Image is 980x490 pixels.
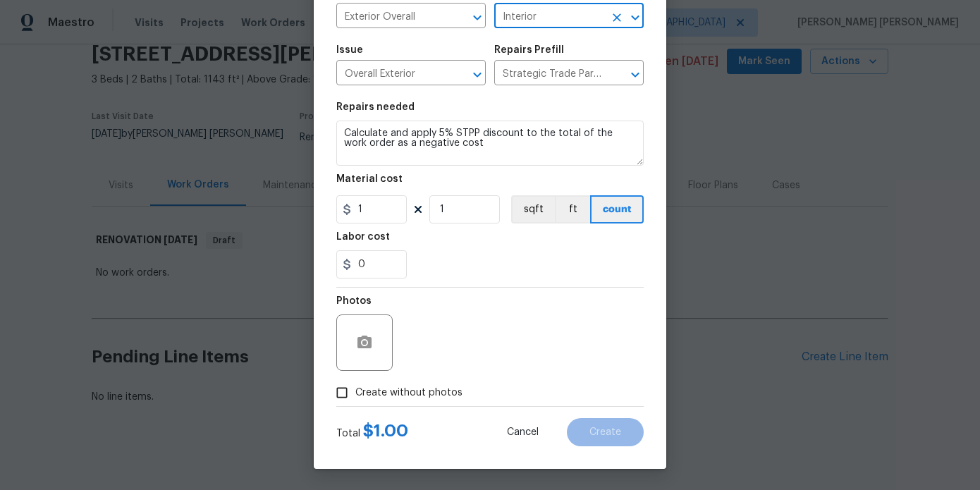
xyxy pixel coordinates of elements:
button: count [590,195,644,223]
button: Open [467,8,487,27]
div: Total [336,424,408,441]
h5: Issue [336,45,363,55]
button: Clear [607,8,627,27]
button: ft [555,195,590,223]
button: sqft [511,195,555,223]
h5: Photos [336,296,372,306]
textarea: Calculate and apply 5% STPP discount to the total of the work order as a negative cost [336,121,644,166]
button: Open [625,8,645,27]
button: Open [467,65,487,85]
button: Cancel [484,418,561,446]
span: Cancel [507,427,539,438]
h5: Material cost [336,174,403,184]
span: $ 1.00 [363,422,408,439]
h5: Repairs needed [336,102,415,112]
span: Create without photos [355,386,463,400]
span: Create [589,427,621,438]
button: Open [625,65,645,85]
h5: Labor cost [336,232,390,242]
button: Create [567,418,644,446]
h5: Repairs Prefill [494,45,564,55]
